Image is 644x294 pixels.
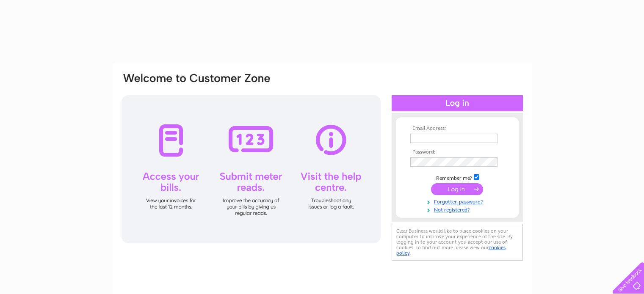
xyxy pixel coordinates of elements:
td: Remember me? [408,173,506,181]
input: Submit [431,183,483,195]
div: Clear Business would like to place cookies on your computer to improve your experience of the sit... [392,224,523,261]
a: Forgotten password? [410,197,506,205]
a: cookies policy [396,245,506,256]
th: Email Address: [408,126,506,132]
a: Not registered? [410,205,506,213]
th: Password: [408,149,506,155]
